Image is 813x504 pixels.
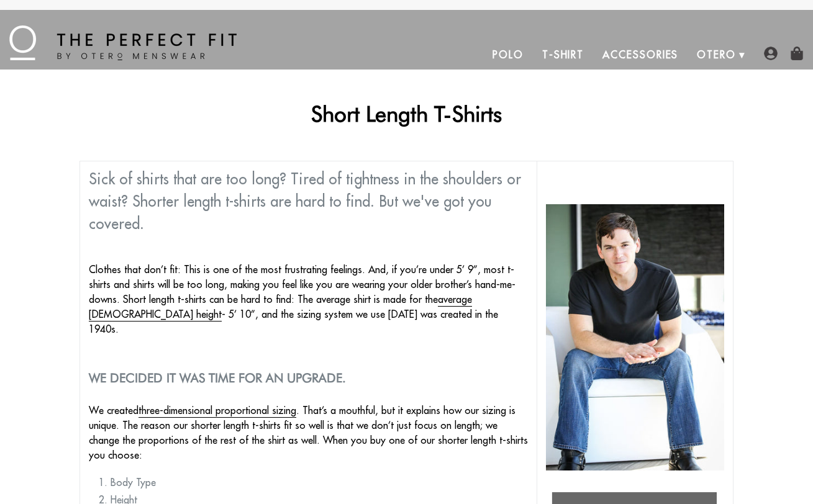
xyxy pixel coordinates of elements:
[111,475,528,490] li: Body Type
[764,47,778,60] img: user-account-icon.png
[688,40,745,70] a: Otero
[89,262,528,336] p: Clothes that don’t fit: This is one of the most frustrating feelings. And, if you’re under 5’ 9”,...
[593,40,688,70] a: Accessories
[89,371,528,385] h2: We decided it was time for an upgrade.
[533,40,593,70] a: T-Shirt
[139,404,296,418] a: three-dimensional proportional sizing
[89,403,528,462] p: We created . That’s a mouthful, but it explains how our sizing is unique. The reason our shorter ...
[89,169,521,233] span: Sick of shirts that are too long? Tired of tightness in the shoulders or waist? Shorter length t-...
[9,25,237,60] img: The Perfect Fit - by Otero Menswear - Logo
[483,40,533,70] a: Polo
[790,47,804,60] img: shopping-bag-icon.png
[546,204,724,471] img: shorter length t shirts
[79,101,733,127] h1: Short Length T-Shirts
